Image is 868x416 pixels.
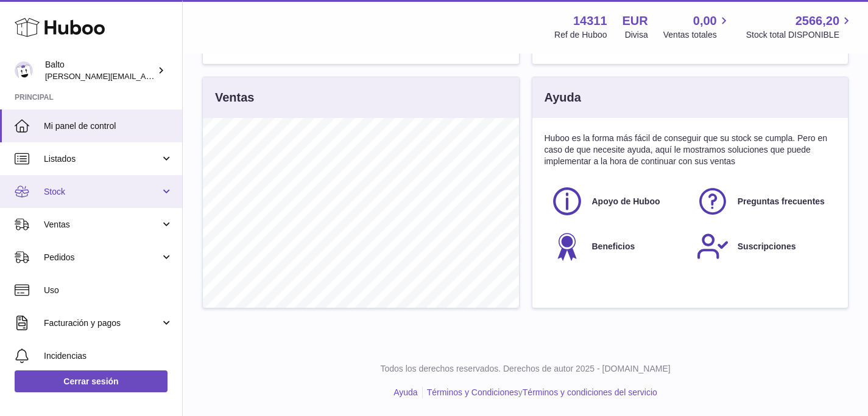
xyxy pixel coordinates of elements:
strong: 14311 [573,13,607,29]
strong: EUR [623,13,648,29]
span: Stock [44,186,160,198]
p: Huboo es la forma más fácil de conseguir que su stock se cumpla. Pero en caso de que necesite ayu... [545,133,836,167]
span: Ventas totales [663,29,731,41]
a: Beneficios [551,230,684,263]
a: Apoyo de Huboo [551,185,684,218]
span: Facturación y pagos [44,317,160,329]
h3: Ventas [215,89,254,106]
span: Stock total DISPONIBLE [746,29,853,41]
a: 0,00 Ventas totales [663,13,731,41]
span: Listados [44,153,160,165]
span: [PERSON_NAME][EMAIL_ADDRESS][DOMAIN_NAME] [45,71,244,81]
li: y [423,387,657,398]
a: Preguntas frecuentes [696,185,830,218]
span: Incidencias [44,350,173,362]
span: Ventas [44,219,160,231]
img: dani@balto.fr [15,61,33,80]
span: 2566,20 [796,13,839,29]
a: Términos y condiciones del servicio [523,387,657,397]
span: Apoyo de Huboo [592,196,660,207]
div: Divisa [625,29,648,41]
h3: Ayuda [545,89,581,106]
a: 2566,20 Stock total DISPONIBLE [746,13,853,41]
div: Ref de Huboo [554,29,607,41]
span: Beneficios [592,241,635,252]
a: Cerrar sesión [15,370,168,392]
a: Términos y Condiciones [427,387,518,397]
span: Pedidos [44,252,160,263]
span: Suscripciones [738,241,796,252]
a: Suscripciones [696,230,830,263]
a: Ayuda [393,387,417,397]
span: 0,00 [693,13,717,29]
p: Todos los derechos reservados. Derechos de autor 2025 - [DOMAIN_NAME] [192,363,858,375]
div: Balto [45,59,155,82]
span: Uso [44,285,173,296]
span: Mi panel de control [44,120,173,132]
span: Preguntas frecuentes [738,196,825,207]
